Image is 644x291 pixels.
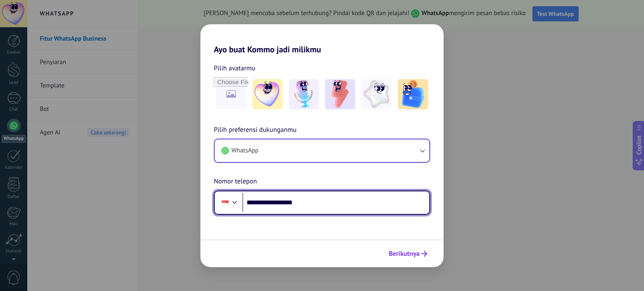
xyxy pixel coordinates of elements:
h2: Ayo buat Kommo jadi milikmu [200,24,444,54]
img: -4.jpeg [361,79,392,109]
div: Indonesia: + 62 [217,194,233,211]
img: -5.jpeg [398,79,428,109]
span: Pilih preferensi dukunganmu [214,125,296,136]
span: Pilih avatarmu [214,63,255,74]
span: WhatsApp [231,147,258,155]
img: -2.jpeg [289,79,319,109]
img: -3.jpeg [325,79,355,109]
span: Nomor telepon [214,176,257,187]
button: Berikutnya [385,247,431,261]
button: WhatsApp [215,139,429,162]
img: -1.jpeg [252,79,283,109]
span: Berikutnya [389,251,420,257]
